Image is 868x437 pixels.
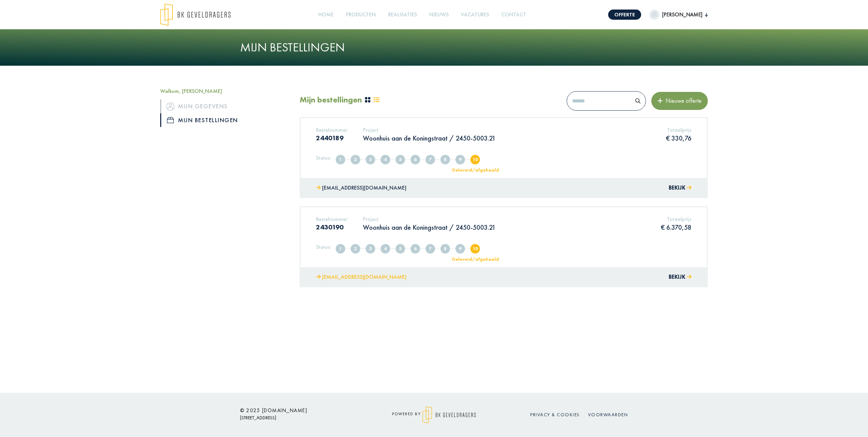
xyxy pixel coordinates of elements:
span: Offerte in overleg [381,155,390,164]
span: In productie [425,155,435,164]
span: Klaar voor levering/afhaling [455,244,465,254]
h5: Bestelnummer [316,216,347,222]
a: iconMijn bestellingen [160,113,289,127]
button: Bekijk [669,183,691,193]
span: In productie [425,244,435,254]
h5: Project [363,216,496,222]
span: Geleverd/afgehaald [470,155,480,164]
p: € 6.370,58 [661,223,691,232]
p: Woonhuis aan de Koningstraat / 2450-5003.21 [363,223,496,232]
span: Aangemaakt [336,244,345,254]
span: [PERSON_NAME] [660,11,705,19]
a: Offerte [608,10,641,20]
img: icon [167,117,174,123]
span: Geleverd/afgehaald [470,244,480,254]
span: Nieuwe offerte [663,97,702,104]
span: In nabehandeling [440,155,450,164]
button: [PERSON_NAME] [649,10,708,20]
a: iconMijn gegevens [160,99,289,113]
h2: Mijn bestellingen [300,95,362,105]
p: Woonhuis aan de Koningstraat / 2450-5003.21 [363,134,496,143]
span: Offerte goedgekeurd [411,244,420,254]
p: € 330,76 [666,134,691,143]
h3: 2440189 [316,134,347,142]
a: [EMAIL_ADDRESS][DOMAIN_NAME] [316,183,406,193]
span: Offerte verzonden [366,244,375,254]
img: icon [166,102,174,111]
div: powered by [373,406,495,423]
span: Offerte verzonden [366,155,375,164]
span: Offerte afgekeurd [396,244,405,254]
div: Geleverd/afgehaald [447,257,503,261]
a: [EMAIL_ADDRESS][DOMAIN_NAME] [316,272,406,282]
h6: © 2025 [DOMAIN_NAME] [240,407,363,414]
img: search.svg [635,98,640,103]
span: Offerte goedgekeurd [411,155,420,164]
a: Vacatures [458,7,492,22]
a: Voorwaarden [588,411,628,418]
h5: Bestelnummer [316,127,347,133]
h5: Totaalprijs [666,127,691,133]
h5: Welkom, [PERSON_NAME] [160,88,289,94]
span: Klaar voor levering/afhaling [455,155,465,164]
span: Offerte afgekeurd [396,155,405,164]
button: Nieuwe offerte [651,92,708,110]
a: Producten [343,7,379,22]
a: Realisaties [385,7,420,22]
span: Aangemaakt [336,155,345,164]
a: Privacy & cookies [530,411,580,418]
span: Offerte in overleg [381,244,390,254]
span: In nabehandeling [440,244,450,254]
span: Volledig [351,155,360,164]
img: logo [422,406,476,423]
h3: 2430190 [316,223,347,231]
img: logo [160,3,231,26]
p: [STREET_ADDRESS] [240,414,363,422]
img: dummypic.png [649,10,660,20]
a: Home [316,7,336,22]
h1: Mijn bestellingen [240,40,628,55]
h5: Status: [316,244,331,250]
button: Bekijk [669,272,691,282]
h5: Project [363,127,496,133]
h5: Totaalprijs [661,216,691,222]
a: Contact [499,7,529,22]
span: Volledig [351,244,360,254]
h5: Status: [316,155,331,161]
div: Geleverd/afgehaald [447,167,503,172]
a: Nieuws [427,7,451,22]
